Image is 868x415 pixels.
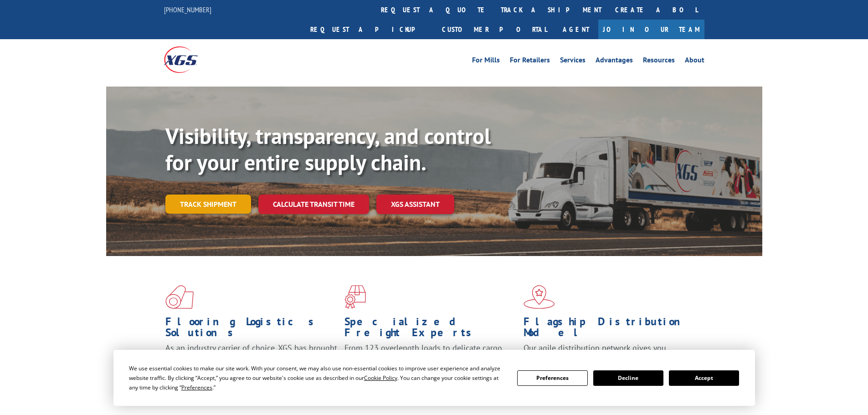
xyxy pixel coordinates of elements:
[165,195,251,214] a: Track shipment
[364,374,397,382] span: Cookie Policy
[181,384,212,391] span: Preferences
[165,285,194,309] img: xgs-icon-total-supply-chain-intelligence-red
[258,195,369,214] a: Calculate transit time
[524,343,691,364] span: Our agile distribution network gives you nationwide inventory management on demand.
[165,343,337,375] span: As an industry carrier of choice, XGS has brought innovation and dedication to flooring logistics...
[129,364,506,392] div: We use essential cookies to make our site work. With your consent, we may also use non-essential ...
[472,56,500,67] a: For Mills
[303,20,435,39] a: Request a pickup
[598,20,704,39] a: Join Our Team
[593,370,663,386] button: Decline
[596,56,633,67] a: Advantages
[524,316,696,343] h1: Flagship Distribution Model
[517,370,587,386] button: Preferences
[344,285,366,309] img: xgs-icon-focused-on-flooring-red
[554,20,598,39] a: Agent
[165,316,338,343] h1: Flooring Logistics Solutions
[643,56,675,67] a: Resources
[344,316,517,343] h1: Specialized Freight Experts
[344,343,517,383] p: From 123 overlength loads to delicate cargo, our experienced staff knows the best way to move you...
[113,350,755,406] div: Cookie Consent Prompt
[510,56,550,67] a: For Retailers
[524,285,555,309] img: xgs-icon-flagship-distribution-model-red
[560,56,586,67] a: Services
[669,370,739,386] button: Accept
[685,56,704,67] a: About
[165,122,491,176] b: Visibility, transparency, and control for your entire supply chain.
[376,195,454,214] a: XGS ASSISTANT
[164,5,211,14] a: [PHONE_NUMBER]
[435,20,554,39] a: Customer Portal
